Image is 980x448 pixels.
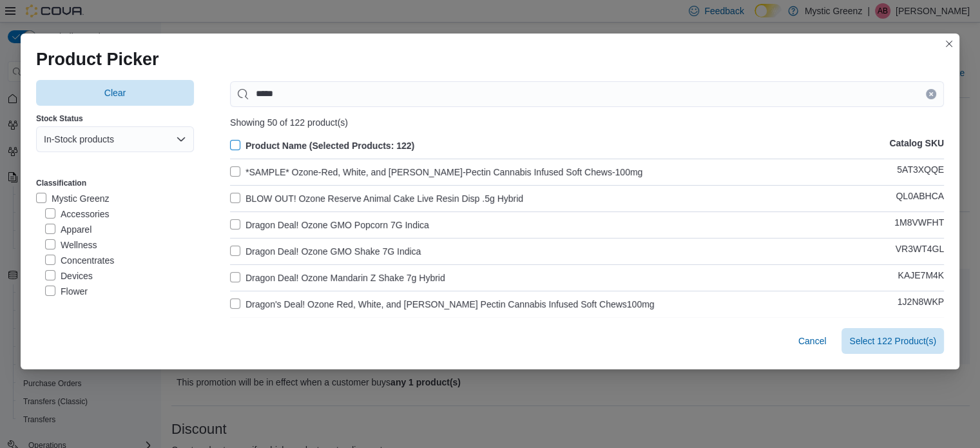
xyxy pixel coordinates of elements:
[230,270,445,286] label: Dragon Deal! Ozone Mandarin Z Shake 7g Hybrid
[793,328,832,354] button: Cancel
[230,81,944,107] input: Use aria labels when no actual label is in use
[36,49,159,70] h1: Product Picker
[36,113,83,124] label: Stock Status
[849,335,936,347] span: Select 122 Product(s)
[36,80,194,106] button: Clear
[45,206,109,222] label: Accessories
[841,328,944,354] button: Select 122 Product(s)
[898,297,944,312] p: 1J2N8WKP
[45,284,88,299] label: Flower
[926,89,936,99] button: Clear input
[941,36,957,52] button: Closes this modal window
[36,178,86,188] label: Classification
[36,191,109,206] label: Mystic Greenz
[230,117,944,128] div: Showing 50 of 122 product(s)
[230,217,429,233] label: Dragon Deal! Ozone GMO Popcorn 7G Indica
[36,126,194,152] button: In-Stock products
[104,86,126,99] span: Clear
[45,299,113,315] label: Edible Drinks
[230,191,523,206] label: BLOW OUT! Ozone Reserve Animal Cake Live Resin Disp .5g Hybrid
[896,191,944,206] p: QL0ABHCA
[230,138,414,153] label: Product Name (Selected Products: 122)
[894,217,944,233] p: 1M8VWFHT
[45,237,97,253] label: Wellness
[798,335,827,347] span: Cancel
[897,164,944,180] p: 5AT3XQQE
[230,297,655,312] label: Dragon's Deal! Ozone Red, White, and [PERSON_NAME] Pectin Cannabis Infused Soft Chews100mg
[45,268,93,284] label: Devices
[45,222,91,237] label: Apparel
[896,244,944,259] p: VR3WT4GL
[230,244,421,259] label: Dragon Deal! Ozone GMO Shake 7G Indica
[45,253,114,268] label: Concentrates
[230,164,642,180] label: *SAMPLE* Ozone-Red, White, and [PERSON_NAME]-Pectin Cannabis Infused Soft Chews-100mg
[889,138,944,153] p: Catalog SKU
[898,270,944,286] p: KAJE7M4K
